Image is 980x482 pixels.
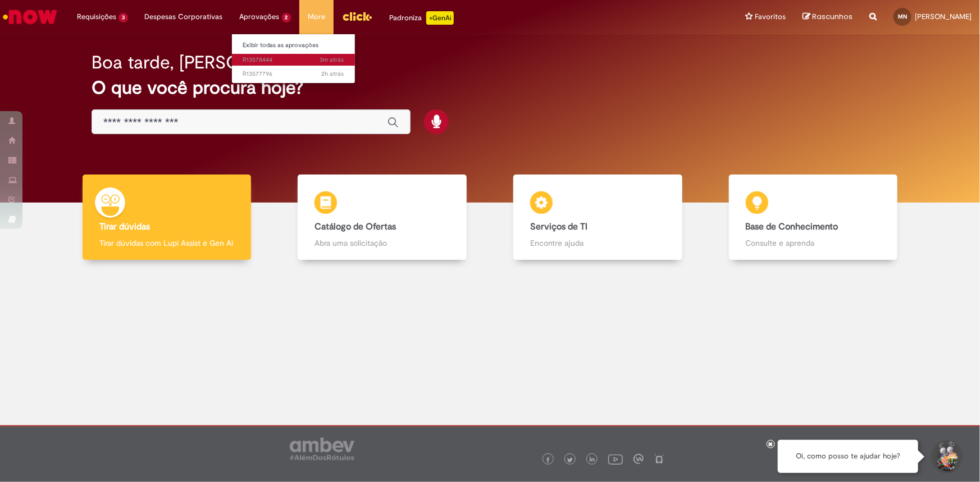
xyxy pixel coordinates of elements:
[545,457,551,463] img: logo_footer_facebook.png
[567,457,573,463] img: logo_footer_twitter.png
[746,221,838,232] b: Base de Conhecimento
[231,34,356,84] ul: Aprovações
[778,440,918,473] div: Oi, como posso te ajudar hoje?
[812,11,853,22] span: Rascunhos
[240,11,280,22] span: Aprovações
[1,6,59,28] img: ServiceNow
[243,70,344,79] span: R13577796
[898,13,907,20] span: MN
[275,175,490,260] a: Catálogo de Ofertas Abra uma solicitação
[746,237,881,249] p: Consulte e aprenda
[633,454,644,464] img: logo_footer_workplace.png
[389,11,454,25] div: Padroniza
[654,454,664,464] img: logo_footer_naosei.png
[322,70,344,78] time: 29/09/2025 15:35:33
[232,39,355,52] a: Exibir todas as aprovações
[342,8,372,25] img: click_logo_yellow_360x200.png
[314,221,396,232] b: Catálogo de Ofertas
[915,12,972,21] span: [PERSON_NAME]
[426,11,454,25] p: +GenAi
[755,11,786,22] span: Favoritos
[803,12,853,22] a: Rascunhos
[314,237,450,249] p: Abra uma solicitação
[308,11,325,22] span: More
[320,56,344,64] span: 3m atrás
[145,11,223,22] span: Despesas Corporativas
[99,237,235,249] p: Tirar dúvidas com Lupi Assist e Gen Ai
[243,56,344,65] span: R13578444
[490,175,706,260] a: Serviços de TI Encontre ajuda
[92,53,319,72] h2: Boa tarde, [PERSON_NAME]
[282,13,291,22] span: 2
[118,13,128,22] span: 3
[77,11,116,22] span: Requisições
[92,78,888,98] h2: O que você procura hoje?
[59,175,275,260] a: Tirar dúvidas Tirar dúvidas com Lupi Assist e Gen Ai
[99,221,151,232] b: Tirar dúvidas
[322,70,344,78] span: 2h atrás
[608,452,623,466] img: logo_footer_youtube.png
[232,68,355,80] a: Aberto R13577796 :
[705,175,921,260] a: Base de Conhecimento Consulte e aprenda
[320,56,344,64] time: 29/09/2025 17:06:38
[590,457,595,463] img: logo_footer_linkedin.png
[290,438,354,460] img: logo_footer_ambev_rotulo_gray.png
[929,440,963,474] button: Iniciar Conversa de Suporte
[530,221,587,232] b: Serviços de TI
[232,54,355,66] a: Aberto R13578444 :
[530,237,666,249] p: Encontre ajuda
